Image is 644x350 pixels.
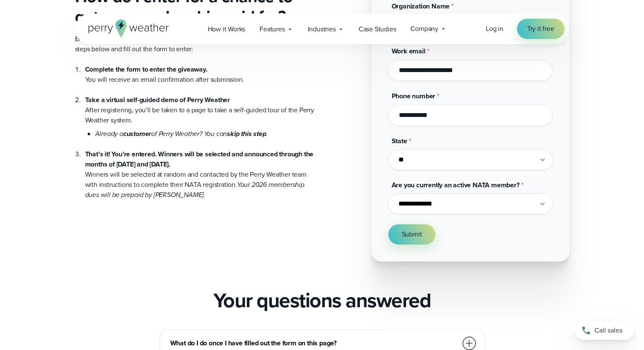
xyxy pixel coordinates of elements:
strong: customer [123,129,151,139]
span: Work email [392,46,426,56]
li: After registering, you’ll be taken to a page to take a self-guided tour of the Perry Weather system. [85,85,315,139]
button: Submit [388,224,436,244]
span: Are you currently an active NATA member? [392,180,520,190]
strong: Complete the form to enter the giveaway. [85,64,207,74]
span: State [392,136,407,146]
h3: What do I do once I have filled out the form on this page? [170,338,457,348]
span: Organization Name [392,1,450,11]
span: Case Studies [359,24,396,34]
strong: Take a virtual self-guided demo of Perry Weather [85,95,230,105]
li: Winners will be selected at random and contacted by the Perry Weather team with instructions to c... [85,139,315,200]
strong: That’s it! You’re entered. Winners will be selected and announced through the months of [DATE] an... [85,149,314,169]
a: Try it free [517,19,564,39]
a: Case Studies [351,20,404,38]
em: Already a of Perry Weather? You can . [95,129,268,139]
h2: Your questions answered [213,289,431,312]
span: Phone number [392,91,436,101]
span: How it Works [208,24,246,34]
span: Features [260,24,285,34]
span: Log in [486,24,503,33]
strong: skip this step [227,129,266,139]
span: Industries [308,24,336,34]
a: How it Works [201,20,253,38]
span: Company [410,24,438,34]
a: Log in [486,24,503,34]
span: Call sales [594,325,622,336]
a: Call sales [575,321,634,340]
em: Your 2026 membership dues will be prepaid by [PERSON_NAME]. [85,180,304,200]
span: Try it free [527,24,554,34]
li: You will receive an email confirmation after submission. [85,64,315,85]
span: Submit [402,229,422,239]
